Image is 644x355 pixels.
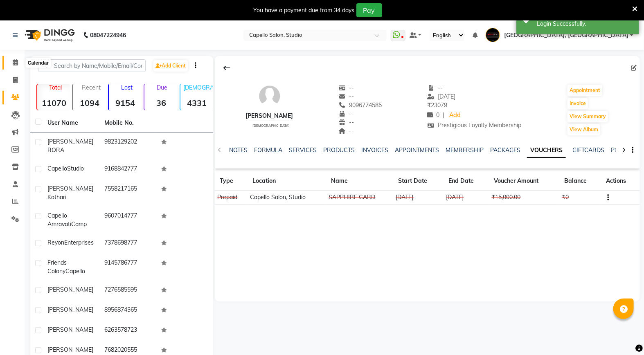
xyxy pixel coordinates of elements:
[99,254,156,281] td: 9145786777
[99,114,156,133] th: Mobile No.
[252,124,290,128] span: [DEMOGRAPHIC_DATA]
[339,110,354,117] span: --
[339,93,354,100] span: --
[180,98,214,108] strong: 4331
[254,146,282,154] a: FORMULA
[567,111,608,122] button: View Summary
[90,24,126,47] b: 08047224946
[567,98,588,109] button: Invoice
[567,124,600,135] button: View Album
[229,146,248,154] a: NOTES
[26,58,51,68] div: Calendar
[257,84,282,108] img: avatar
[289,146,317,154] a: SERVICES
[218,60,235,76] div: Back to Client
[361,146,388,154] a: INVOICES
[47,165,67,172] span: Capello
[215,191,248,205] td: Prepaid
[47,346,93,353] span: [PERSON_NAME]
[326,172,393,191] th: Name
[393,172,444,191] th: Start Date
[47,212,71,228] span: Capello Amravati
[339,84,354,92] span: --
[99,281,156,301] td: 7276585595
[76,84,106,91] p: Recent
[47,259,67,275] span: Friends Colony
[47,326,93,333] span: [PERSON_NAME]
[153,60,188,72] a: Add Client
[99,160,156,180] td: 9168842777
[323,146,355,154] a: PRODUCTS
[254,6,355,15] div: You have a payment due from 34 days
[215,172,248,191] th: Type
[99,207,156,234] td: 9607014777
[428,121,522,129] span: Prestigious Loyalty Membership
[64,239,94,246] span: Enterprises
[65,267,85,275] span: Capello
[572,146,604,154] a: GIFTCARDS
[326,191,393,205] td: SAPPHIRE CARD
[356,3,382,17] button: Pay
[339,119,354,126] span: --
[339,127,354,135] span: --
[428,93,456,100] span: [DATE]
[37,98,70,108] strong: 11070
[444,191,489,205] td: [DATE]
[99,301,156,321] td: 8956874365
[146,84,178,91] p: Due
[109,98,142,108] strong: 9154
[559,172,601,191] th: Balance
[428,111,440,119] span: 0
[428,101,448,109] span: 23079
[428,101,431,109] span: ₹
[73,98,106,108] strong: 1094
[99,133,156,160] td: 9823129202
[527,143,566,158] a: VOUCHERS
[47,239,64,246] span: Reyon
[490,146,520,154] a: PACKAGES
[38,59,146,72] input: Search by Name/Mobile/Email/Code
[428,84,443,92] span: --
[47,306,93,313] span: [PERSON_NAME]
[446,146,484,154] a: MEMBERSHIP
[443,111,445,119] span: |
[47,286,93,293] span: [PERSON_NAME]
[112,84,142,91] p: Lost
[393,191,444,205] td: [DATE]
[43,114,99,133] th: User Name
[486,28,500,42] img: Capello Studio, Shivaji Nagar
[489,191,559,205] td: ₹15,000.00
[601,172,640,191] th: Actions
[448,110,462,121] a: Add
[99,234,156,254] td: 7378698777
[559,191,601,205] td: ₹0
[47,185,93,192] span: [PERSON_NAME]
[21,24,77,47] img: logo
[246,112,293,120] div: [PERSON_NAME]
[41,84,70,91] p: Total
[47,138,93,145] span: [PERSON_NAME]
[504,31,628,40] span: [GEOGRAPHIC_DATA], [GEOGRAPHIC_DATA]
[47,193,66,201] span: Kothari
[444,172,489,191] th: End Date
[489,172,559,191] th: Voucher Amount
[99,180,156,207] td: 7558217165
[248,191,326,205] td: Capello Salon, Studio
[339,101,382,109] span: 9096774585
[567,85,602,96] button: Appointment
[395,146,439,154] a: APPOINTMENTS
[184,84,214,91] p: [DEMOGRAPHIC_DATA]
[47,146,64,154] span: BORA
[611,146,632,154] a: POINTS
[537,20,633,28] div: Login Successfully.
[67,165,84,172] span: Studio
[144,98,178,108] strong: 36
[71,220,87,228] span: Camp
[248,172,326,191] th: Location
[99,321,156,341] td: 6263578723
